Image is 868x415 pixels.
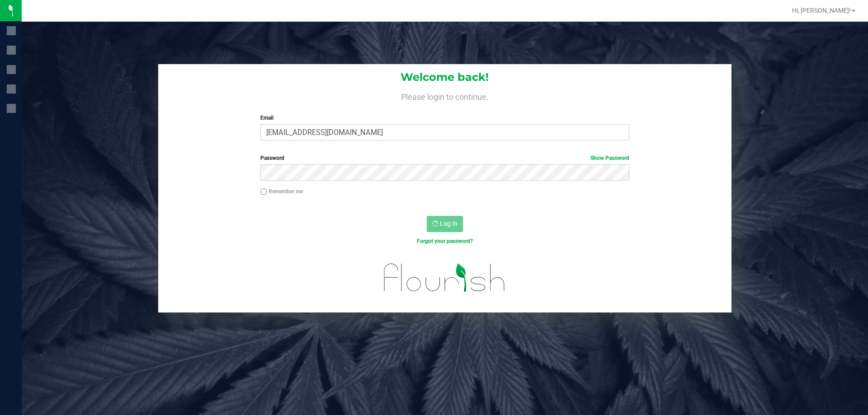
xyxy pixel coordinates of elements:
[373,255,516,301] img: flourish_logo.svg
[158,90,731,101] h4: Please login to continue.
[417,238,473,244] a: Forgot your password?
[158,71,731,83] h1: Welcome back!
[590,155,629,161] a: Show Password
[260,155,284,161] span: Password
[440,220,458,227] span: Log In
[260,189,267,195] input: Remember me
[427,216,463,232] button: Log In
[260,114,629,122] label: Email
[260,187,303,196] label: Remember me
[792,7,851,14] span: Hi, [PERSON_NAME]!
